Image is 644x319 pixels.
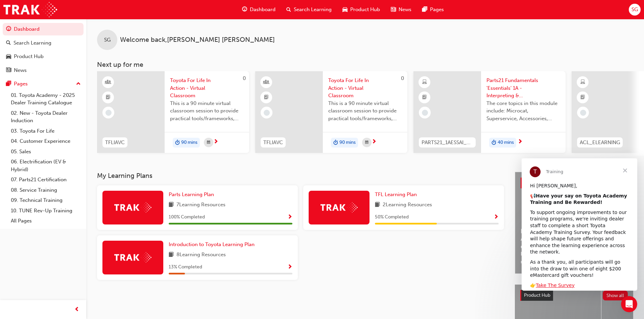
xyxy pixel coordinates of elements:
[375,191,417,197] span: TFL Learning Plan
[8,90,84,108] a: 01. Toyota Academy - 2025 Dealer Training Catalogue
[6,40,11,46] span: search-icon
[515,172,633,274] a: Latest NewsShow allHelp Shape the Future of Toyota Academy Training and Win an eMastercard!Revolu...
[492,138,496,147] span: duration-icon
[213,139,218,145] span: next-icon
[97,71,249,153] a: 0TFLIAVCToyota For Life In Action - Virtual ClassroomThis is a 90 minute virtual classroom sessio...
[580,78,585,87] span: learningResourceType_ELEARNING-icon
[521,250,627,265] span: Revolutionise the way you access and manage your learning resources.
[170,100,244,123] span: This is a 90 minute virtual classroom session to provide practical tools/frameworks, behaviours a...
[422,78,427,87] span: learningResourceType_ELEARNING-icon
[342,5,348,14] span: car-icon
[494,214,499,220] span: Show Progress
[401,75,404,81] span: 0
[580,93,585,102] span: booktick-icon
[6,26,11,32] span: guage-icon
[6,68,11,74] span: news-icon
[255,71,407,153] a: 0TFLIAVCToyota For Life In Action - Virtual ClassroomThis is a 90 minute virtual classroom sessio...
[264,93,269,102] span: booktick-icon
[169,241,255,247] span: Introduction to Toyota Learning Plan
[3,64,84,77] a: News
[3,50,84,63] a: Product Hub
[3,2,57,17] img: Trak
[120,36,275,44] span: Welcome back , [PERSON_NAME] [PERSON_NAME]
[320,202,358,213] img: Trak
[413,71,566,153] a: PARTS21_1AESSAI_0321_ELParts21 Fundamentals 'Essentials' 1A - Interpreting & AnalysisThe core top...
[8,157,84,175] a: 06. Electrification (EV & Hybrid)
[264,78,269,87] span: learningResourceType_INSTRUCTOR_LED-icon
[6,54,11,60] span: car-icon
[97,172,504,180] h3: My Learning Plans
[328,100,402,123] span: This is a 90 minute virtual classroom session to provide practical tools/frameworks, behaviours a...
[3,23,84,35] a: Dashboard
[76,80,81,88] span: up-icon
[486,100,560,123] span: The core topics in this module include: Microcat, Superservice, Accessories, TAPS and Info Hub
[169,201,174,209] span: book-icon
[237,3,281,17] a: guage-iconDashboard
[176,201,225,209] span: 7 Learning Resources
[106,93,111,102] span: booktick-icon
[286,5,291,14] span: search-icon
[176,251,226,259] span: 8 Learning Resources
[375,191,420,198] a: TFL Learning Plan
[372,139,377,145] span: next-icon
[287,263,292,271] button: Show Progress
[629,4,641,16] button: SG
[243,75,246,81] span: 0
[486,77,560,100] span: Parts21 Fundamentals 'Essentials' 1A - Interpreting & Analysis
[170,77,244,100] span: Toyota For Life In Action - Virtual Classroom
[114,252,151,263] img: Trak
[104,36,111,44] span: SG
[603,291,628,300] button: Show all
[522,158,637,291] iframe: Intercom live chat message
[3,78,84,90] button: Pages
[580,139,620,147] span: ACL_ELEARNING
[8,216,84,226] a: All Pages
[8,185,84,195] a: 08. Service Training
[294,6,332,14] span: Search Learning
[8,108,84,126] a: 02. New - Toyota Dealer Induction
[391,5,396,14] span: news-icon
[207,138,210,147] span: calendar-icon
[8,175,84,185] a: 07. Parts21 Certification
[399,6,411,14] span: News
[169,251,174,259] span: book-icon
[8,126,84,136] a: 03. Toyota For Life
[169,241,257,248] a: Introduction to Toyota Learning Plan
[14,80,28,88] div: Pages
[169,263,202,271] span: 13 % Completed
[3,22,84,78] button: DashboardSearch LearningProduct HubNews
[6,81,11,87] span: pages-icon
[333,138,338,147] span: duration-icon
[14,53,44,60] div: Product Hub
[339,139,356,147] span: 90 mins
[3,37,84,49] a: Search Learning
[385,3,417,17] a: news-iconNews
[169,213,205,221] span: 100 % Completed
[422,139,473,147] span: PARTS21_1AESSAI_0321_EL
[383,201,432,209] span: 2 Learning Resources
[263,139,283,147] span: TFLIAVC
[375,213,409,221] span: 50 % Completed
[250,6,276,14] span: Dashboard
[580,110,586,116] span: learningRecordVerb_NONE-icon
[105,139,125,147] span: TFLIAVC
[631,6,638,14] span: SG
[417,3,449,17] a: pages-iconPages
[8,206,84,216] a: 10. TUNE Rev-Up Training
[169,191,217,198] a: Parts Learning Plan
[74,305,79,314] span: prev-icon
[86,61,644,69] h3: Next up for me
[524,292,550,298] span: Product Hub
[14,67,27,74] div: News
[521,178,627,188] a: Latest NewsShow all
